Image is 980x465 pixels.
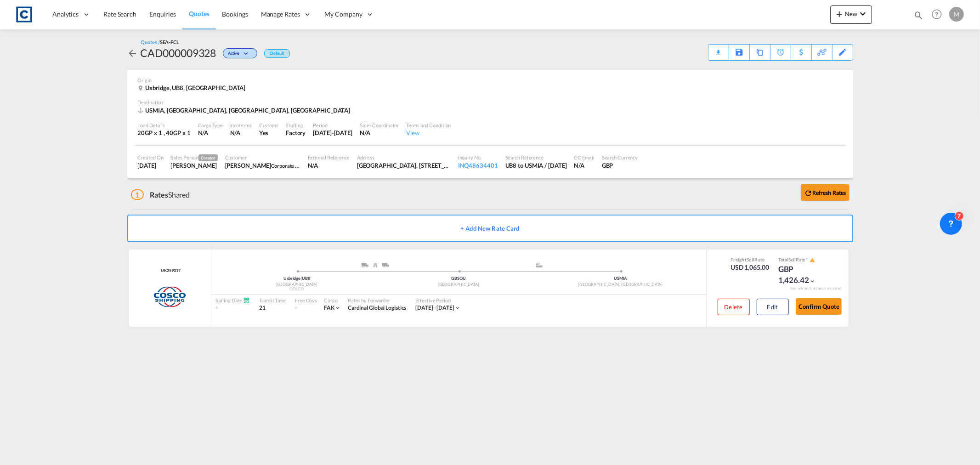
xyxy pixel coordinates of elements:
[138,84,248,92] div: Uxbridge, UB8, United Kingdom
[141,45,216,60] div: CAD000009328
[223,48,257,58] div: Change Status Here
[302,276,310,281] span: UB8
[52,10,79,19] span: Analytics
[131,189,144,200] span: 1
[131,190,190,200] div: Shared
[458,161,498,170] div: INQ48634401
[159,268,180,274] span: UK259017
[259,304,286,312] div: 21
[378,282,539,288] div: [GEOGRAPHIC_DATA]
[264,49,289,58] div: Default
[313,122,352,129] div: Period
[574,154,595,161] div: CC Email
[198,154,217,161] span: Creator
[308,154,350,161] div: External Reference
[243,297,250,304] md-icon: Schedules Available
[913,10,923,20] md-icon: icon-magnify
[348,304,407,311] span: Cardinal Global Logistics
[602,161,638,170] div: GBP
[783,286,849,291] div: Remark and Inclusion included
[127,48,138,59] md-icon: icon-arrow-left
[929,6,945,22] span: Help
[788,257,796,262] span: Sell
[378,276,539,282] div: GBSOU
[171,154,218,161] div: Sales Person
[602,154,638,161] div: Search Currency
[198,129,223,137] div: N/A
[286,129,306,137] div: Factory Stuffing
[805,257,809,262] span: Subject to Remarks
[308,161,350,170] div: N/A
[324,304,334,311] span: FAK
[731,256,769,263] div: Freight Rate
[949,7,964,22] div: M
[505,161,567,170] div: UB8 to USMIA / 14 Aug 2025
[313,129,352,137] div: 31 Aug 2025
[242,51,253,57] md-icon: icon-chevron-down
[127,45,141,60] div: icon-arrow-left
[222,10,248,18] span: Bookings
[225,154,300,161] div: Customer
[834,10,868,17] span: New
[149,10,176,18] span: Enquiries
[160,39,179,45] span: SEA-FCL
[415,297,461,304] div: Effective Period
[146,84,246,91] span: Uxbridge, UB8, [GEOGRAPHIC_DATA]
[718,299,750,315] button: Delete
[360,129,399,137] div: N/A
[348,297,407,304] div: Rates by Forwarder
[216,297,250,304] div: Sailing Date
[382,263,389,267] img: ROAD
[14,4,34,25] img: 1fdb9190129311efbfaf67cbb4249bed.jpeg
[757,299,789,315] button: Edit
[295,304,297,312] div: -
[729,45,749,60] div: Save As Template
[216,304,250,312] div: -
[225,161,300,170] div: Marius Taylor
[809,278,816,284] md-icon: icon-chevron-down
[103,10,136,18] span: Rate Search
[138,77,843,84] div: Origin
[454,305,461,311] md-icon: icon-chevron-down
[259,122,278,129] div: Customs
[189,10,209,17] span: Quotes
[360,122,399,129] div: Sales Coordinator
[731,263,769,272] div: USD 1,065.00
[325,10,363,19] span: My Company
[138,161,164,170] div: 14 Aug 2025
[810,257,815,263] md-icon: icon-alert
[357,154,451,161] div: Address
[830,6,872,24] button: icon-plus 400-fgNewicon-chevron-down
[796,298,842,315] button: Confirm Quote
[259,297,286,304] div: Transit Time
[150,190,168,199] span: Rates
[138,122,191,129] div: Load Details
[362,263,368,267] img: ROAD
[778,256,824,264] div: Total Rate
[857,8,868,19] md-icon: icon-chevron-down
[127,215,853,242] button: + Add New Rate Card
[259,129,278,137] div: Yes
[913,10,923,24] div: icon-magnify
[929,6,949,23] div: Help
[295,297,317,304] div: Free Days
[348,304,407,312] div: Cardinal Global Logistics
[153,285,187,308] img: COSCO
[747,257,754,262] span: Sell
[159,268,180,274] div: Contract / Rate Agreement / Tariff / Spot Pricing Reference Number: UK259017
[283,276,302,281] span: Uxbridge
[300,276,302,281] span: |
[539,276,701,282] div: USMIA
[171,161,218,170] div: Alfie Kybert
[801,184,850,201] button: icon-refreshRefresh Rates
[713,45,724,53] div: Quote PDF is not available at this time
[230,122,252,129] div: Incoterms
[138,99,843,106] div: Destination
[804,189,812,197] md-icon: icon-refresh
[297,263,459,272] div: Pickup ModeService Type Greater London, England,TruckRail; Truck
[406,129,451,137] div: View
[357,161,451,170] div: Monomark House, 27 Old Gloucester Street London WC1N 3AX, United Kingdom
[216,282,378,288] div: [GEOGRAPHIC_DATA]
[809,257,815,264] button: icon-alert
